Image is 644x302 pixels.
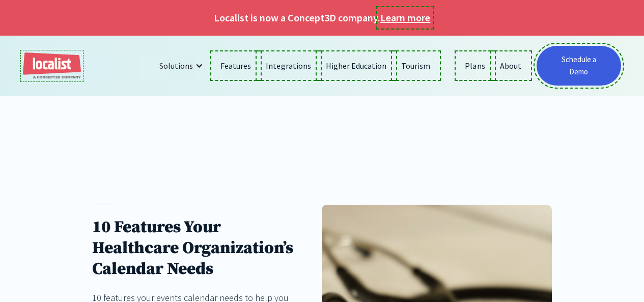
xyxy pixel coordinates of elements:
[159,60,193,72] div: Solutions
[92,217,299,280] h1: 10 Features Your Healthcare Organization’s Calendar Needs
[23,52,81,79] a: home
[458,53,492,78] a: Plans
[394,53,438,78] a: Tourism
[152,53,213,78] div: Solutions
[537,46,621,86] a: Schedule a Demo
[213,53,259,78] a: Features
[493,53,529,78] a: About
[319,53,394,78] a: Higher Education
[259,53,318,78] a: Integrations
[380,10,430,25] a: Learn more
